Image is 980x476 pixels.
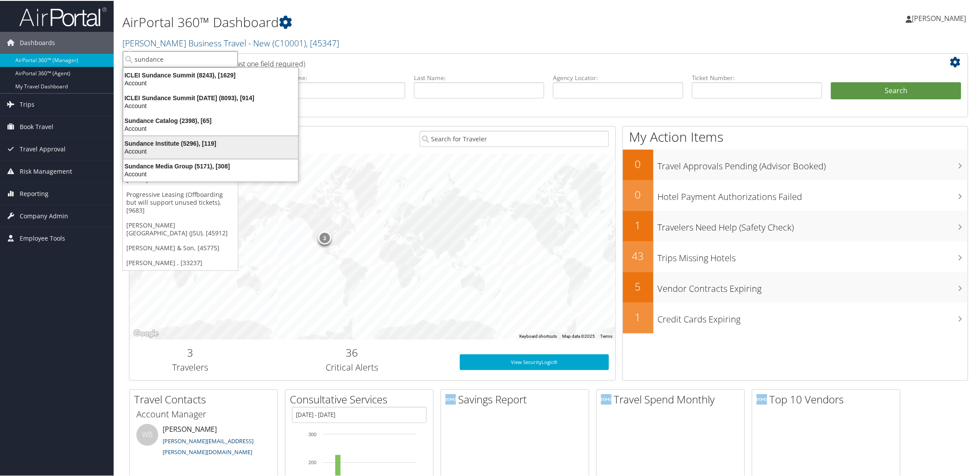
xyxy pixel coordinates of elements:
img: Google [132,327,160,339]
label: Last Name: [414,73,544,81]
a: 43Trips Missing Hotels [623,241,968,271]
div: WB [136,423,158,445]
label: Ticket Number: [692,73,822,81]
span: [PERSON_NAME] [912,13,966,22]
div: Sundance Media Group (5171), [308] [118,161,303,169]
div: Sundance Institute (5296), [119] [118,139,303,147]
h3: Credit Cards Expiring [658,308,968,325]
span: Travel Approval [20,137,66,159]
div: ICLEI Sundance Summit [DATE] (8093), [914] [118,93,303,101]
h3: Critical Alerts [257,360,447,373]
tspan: 200 [309,459,316,464]
a: 0Travel Approvals Pending (Advisor Booked) [623,149,968,179]
a: 5Vendor Contracts Expiring [623,271,968,302]
h3: Travelers Need Help (Safety Check) [658,216,968,233]
a: [PERSON_NAME][GEOGRAPHIC_DATA] (JSU), [45912] [123,217,238,240]
h3: Trips Missing Hotels [658,247,968,263]
h1: My Action Items [623,127,968,145]
a: [PERSON_NAME] , [33237] [123,255,238,269]
button: Keyboard shortcuts [520,332,557,339]
span: Reporting [20,182,49,204]
div: Account [118,124,303,132]
span: , [ 45347 ] [306,36,339,48]
li: [PERSON_NAME] [132,423,275,459]
div: ICLEI Sundance Summit (8243), [1629] [118,70,303,78]
a: [PERSON_NAME] & Son, [45775] [123,240,238,255]
h2: Consultative Services [290,391,433,406]
div: 3 [318,231,331,244]
h2: 36 [257,344,447,359]
div: Account [118,78,303,86]
input: Search Accounts [123,50,238,66]
h2: Airtinerary Lookup [136,54,891,69]
img: domo-logo.png [757,393,767,404]
h2: 5 [623,278,653,293]
span: Trips [20,93,35,115]
span: Company Admin [20,204,68,226]
a: Progressive Leasing (Offboarding but will support unused tickets), [9683] [123,186,238,217]
a: [PERSON_NAME] Business Travel - New [122,36,339,48]
div: Account [118,101,303,109]
h2: Top 10 Vendors [757,391,900,406]
h2: 1 [623,309,653,324]
tspan: 300 [309,431,316,436]
span: (at least one field required) [222,58,305,68]
a: [PERSON_NAME][EMAIL_ADDRESS][PERSON_NAME][DOMAIN_NAME] [163,436,254,455]
img: airportal-logo.png [19,6,107,26]
h3: Vendor Contracts Expiring [658,277,968,294]
button: Search [831,81,961,99]
h2: Travel Contacts [134,391,278,406]
h2: 0 [623,156,653,171]
a: 0Hotel Payment Authorizations Failed [623,179,968,210]
h1: AirPortal 360™ Dashboard [122,12,691,31]
h2: 3 [136,344,244,359]
a: 1Travelers Need Help (Safety Check) [623,210,968,241]
h2: Savings Report [445,391,589,406]
div: Account [118,169,303,177]
h2: Travel Spend Monthly [601,391,744,406]
h3: Hotel Payment Authorizations Failed [658,185,968,202]
a: [PERSON_NAME] [906,4,975,31]
span: Employee Tools [20,227,65,248]
a: Open this area in Google Maps (opens a new window) [132,327,160,339]
span: Risk Management [20,160,72,182]
span: ( C10001 ) [272,36,306,48]
label: Agency Locator: [553,73,683,81]
h3: Travel Approvals Pending (Advisor Booked) [658,155,968,171]
h3: Account Manager [136,407,271,420]
span: Book Travel [20,115,53,137]
label: First Name: [275,73,405,81]
img: domo-logo.png [445,393,456,404]
h3: Travelers [136,360,244,373]
div: Sundance Catalog (2398), [65] [118,116,303,124]
h2: 1 [623,217,653,232]
span: Map data ©2025 [563,333,595,338]
input: Search for Traveler [420,130,609,146]
a: View SecurityLogic® [460,353,609,369]
h2: 0 [623,186,653,201]
img: domo-logo.png [601,393,612,404]
a: Terms (opens in new tab) [601,333,613,338]
h2: 43 [623,248,653,262]
div: Account [118,147,303,154]
span: Dashboards [20,31,55,53]
a: 1Credit Cards Expiring [623,302,968,332]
